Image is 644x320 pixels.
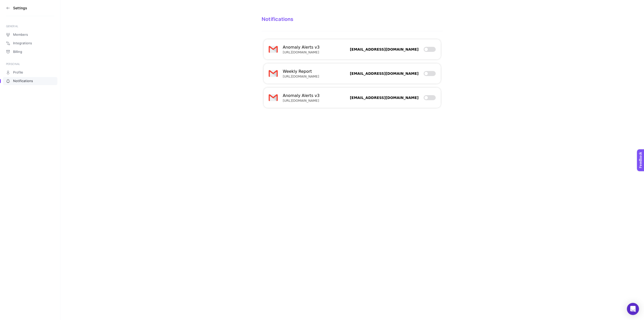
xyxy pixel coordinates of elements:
p: [URL][DOMAIN_NAME] [283,75,319,79]
div: Notifications [262,16,443,22]
a: Members [3,31,57,39]
img: Notification [269,69,278,78]
h5: [EMAIL_ADDRESS][DOMAIN_NAME] [350,95,419,100]
a: Integrations [3,39,57,47]
img: Notification [269,45,278,54]
h4: Anomaly Alerts v3 [283,93,319,99]
div: GENERAL [6,24,54,28]
span: Feedback [3,2,19,6]
h3: Settings [13,6,27,10]
div: PERSONAL [6,62,54,66]
span: Notifications [13,79,33,83]
span: Integrations [13,41,32,45]
h5: [EMAIL_ADDRESS][DOMAIN_NAME] [350,71,419,76]
span: Members [13,33,28,37]
div: Open Intercom Messenger [627,303,639,315]
span: Billing [13,50,22,54]
a: Billing [3,48,57,56]
h4: Anomaly Alerts v3 [283,44,319,50]
p: [URL][DOMAIN_NAME] [283,50,319,54]
span: Profile [13,70,23,75]
a: Notifications [3,77,57,85]
a: Profile [3,68,57,77]
h5: [EMAIL_ADDRESS][DOMAIN_NAME] [350,47,419,52]
p: [URL][DOMAIN_NAME] [283,99,319,103]
img: Notification [269,93,278,102]
h4: Weekly Report [283,68,319,75]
